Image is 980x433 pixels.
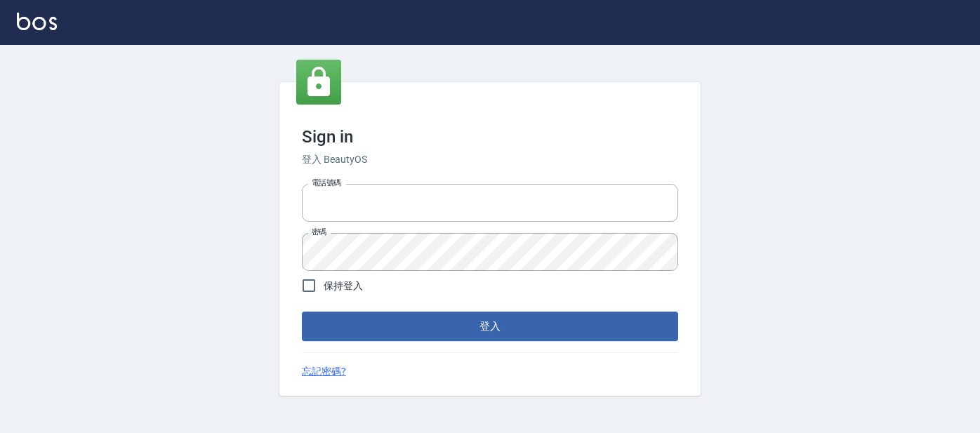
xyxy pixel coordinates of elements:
[324,279,363,293] span: 保持登入
[302,152,678,167] h6: 登入 BeautyOS
[302,364,346,379] a: 忘記密碼?
[17,13,57,30] img: Logo
[312,227,326,237] label: 密碼
[302,127,678,147] h3: Sign in
[312,178,341,188] label: 電話號碼
[302,312,678,341] button: 登入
